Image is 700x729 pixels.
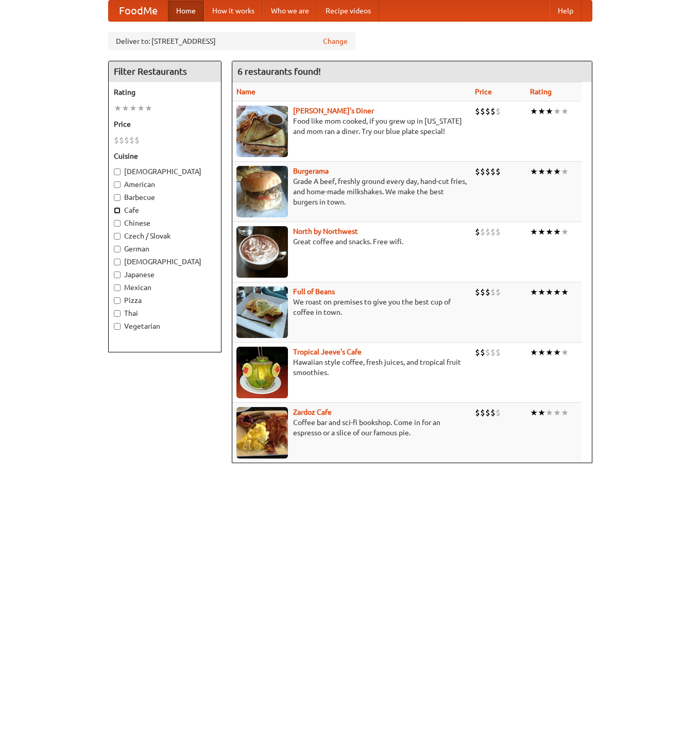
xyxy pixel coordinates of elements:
[545,407,553,418] li: ★
[114,220,121,227] input: Chinese
[475,226,480,238] li: $
[545,347,553,358] li: ★
[545,286,553,298] li: ★
[530,226,538,238] li: ★
[545,226,553,238] li: ★
[168,1,204,21] a: Home
[145,103,152,114] li: ★
[561,106,569,117] li: ★
[293,348,362,356] a: Tropical Jeeve's Cafe
[480,407,485,418] li: $
[561,166,569,177] li: ★
[114,218,216,228] label: Chinese
[480,166,485,177] li: $
[475,106,480,117] li: $
[490,347,496,358] li: $
[530,166,538,177] li: ★
[114,134,119,146] li: $
[263,1,317,21] a: Who we are
[114,269,216,280] label: Japanese
[480,106,485,117] li: $
[553,347,561,358] li: ★
[114,308,216,318] label: Thai
[490,166,496,177] li: $
[317,1,379,21] a: Recipe videos
[236,176,467,207] p: Grade A beef, freshly ground every day, hand-cut fries, and home-made milkshakes. We make the bes...
[530,347,538,358] li: ★
[114,103,122,114] li: ★
[114,272,121,278] input: Japanese
[108,32,355,50] div: Deliver to: [STREET_ADDRESS]
[538,226,545,238] li: ★
[114,179,216,190] label: American
[530,106,538,117] li: ★
[545,106,553,117] li: ★
[553,106,561,117] li: ★
[485,407,490,418] li: $
[129,103,137,114] li: ★
[114,87,216,97] h5: Rating
[114,246,121,252] input: German
[485,166,490,177] li: $
[293,408,332,416] a: Zardoz Cafe
[114,323,121,330] input: Vegetarian
[293,167,329,175] a: Burgerama
[490,286,496,298] li: $
[109,61,221,82] h4: Filter Restaurants
[475,166,480,177] li: $
[236,88,255,96] a: Name
[236,106,288,157] img: sallys.jpg
[561,226,569,238] li: ★
[496,286,501,298] li: $
[114,297,121,304] input: Pizza
[124,134,129,146] li: $
[236,417,467,438] p: Coffee bar and sci-fi bookshop. Come in for an espresso or a slice of our famous pie.
[293,227,358,235] b: North by Northwest
[293,107,374,115] a: [PERSON_NAME]'s Diner
[496,407,501,418] li: $
[236,297,467,317] p: We roast on premises to give you the best cup of coffee in town.
[490,226,496,238] li: $
[236,116,467,137] p: Food like mom cooked, if you grew up in [US_STATE] and mom ran a diner. Try our blue plate special!
[114,295,216,306] label: Pizza
[323,36,348,46] a: Change
[122,103,129,114] li: ★
[561,286,569,298] li: ★
[496,226,501,238] li: $
[480,286,485,298] li: $
[553,226,561,238] li: ★
[553,286,561,298] li: ★
[490,407,496,418] li: $
[538,347,545,358] li: ★
[114,259,121,265] input: [DEMOGRAPHIC_DATA]
[496,166,501,177] li: $
[114,151,216,161] h5: Cuisine
[561,347,569,358] li: ★
[561,407,569,418] li: ★
[114,233,121,240] input: Czech / Slovak
[545,166,553,177] li: ★
[480,226,485,238] li: $
[475,347,480,358] li: $
[530,407,538,418] li: ★
[538,286,545,298] li: ★
[114,310,121,317] input: Thai
[553,407,561,418] li: ★
[114,119,216,129] h5: Price
[475,88,492,96] a: Price
[236,166,288,217] img: burgerama.jpg
[530,88,552,96] a: Rating
[475,286,480,298] li: $
[134,134,140,146] li: $
[293,287,335,296] a: Full of Beans
[538,166,545,177] li: ★
[114,205,216,215] label: Cafe
[114,321,216,331] label: Vegetarian
[538,407,545,418] li: ★
[114,282,216,293] label: Mexican
[236,226,288,278] img: north.jpg
[114,284,121,291] input: Mexican
[236,286,288,338] img: beans.jpg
